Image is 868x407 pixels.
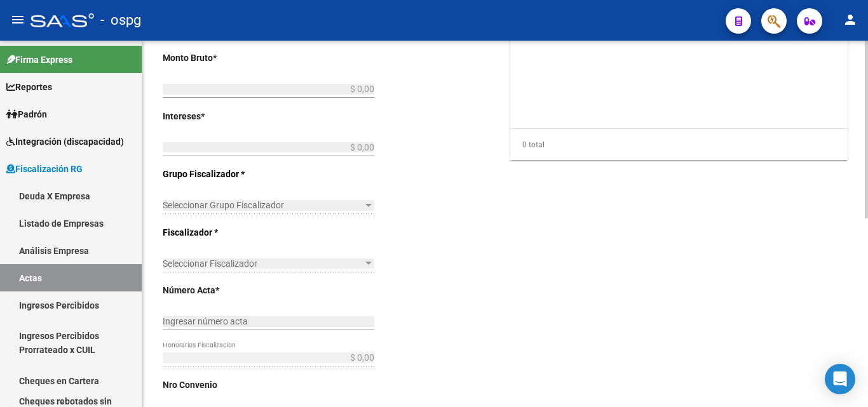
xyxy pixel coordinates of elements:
[6,107,47,121] span: Padrón
[163,167,259,181] p: Grupo Fiscalizador *
[6,135,124,149] span: Integración (discapacidad)
[825,364,855,394] div: Open Intercom Messenger
[510,129,848,161] div: 0 total
[843,12,858,27] mat-icon: person
[163,200,363,211] span: Seleccionar Grupo Fiscalizador
[163,258,363,269] span: Seleccionar Fiscalizador
[163,225,259,239] p: Fiscalizador *
[10,12,25,27] mat-icon: menu
[163,109,259,123] p: Intereses
[6,53,72,67] span: Firma Express
[6,80,52,94] span: Reportes
[163,283,259,297] p: Número Acta
[163,51,259,65] p: Monto Bruto
[100,6,141,34] span: - ospg
[163,378,259,392] p: Nro Convenio
[6,162,83,176] span: Fiscalización RG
